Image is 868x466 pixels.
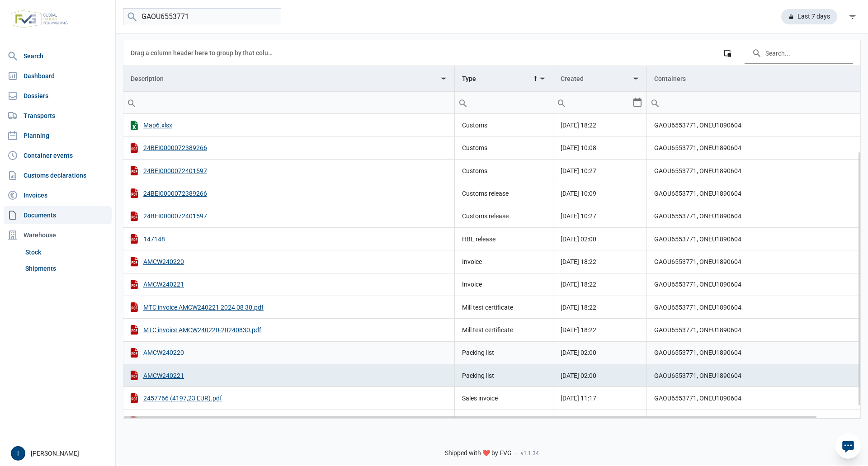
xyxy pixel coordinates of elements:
td: Packing list [455,341,553,364]
div: [PERSON_NAME] [11,446,110,461]
td: Filter cell [553,92,647,114]
a: Documents [4,206,112,224]
td: Sales invoice [455,387,553,410]
span: Show filter options for column 'Description' [440,75,447,82]
span: [DATE] 18:22 [561,326,596,334]
div: Search box [123,92,140,113]
span: [DATE] 10:27 [561,167,596,174]
td: Column Description [123,66,455,92]
div: 24BEI0000072389266 [131,188,447,198]
a: Transports [4,107,112,125]
div: Search box [647,92,663,113]
div: 24BEI0000072389266 [131,143,447,153]
td: Customs release [455,205,553,227]
input: Search documents [123,8,281,26]
a: Stock [22,244,112,260]
span: - [515,449,517,457]
td: Sales invoice [455,410,553,432]
div: AMCW240220 [131,348,447,358]
div: Select [632,92,643,113]
a: Container events [4,146,112,165]
div: MTC invoice AMCW240220-20240830.pdf [131,325,447,334]
span: [DATE] 18:22 [561,258,596,265]
div: AMCW240221 [131,371,447,380]
div: filter [844,9,861,25]
span: [DATE] 11:17 [561,395,596,402]
a: Planning [4,127,112,145]
td: Column Created [553,66,647,92]
div: Description [131,75,164,82]
td: Mill test certificate [455,319,553,341]
div: AMCW240221 [131,280,447,289]
div: Created [561,75,584,82]
span: v1.1.34 [521,450,539,457]
div: Warehouse [4,226,112,244]
td: Filter cell [455,92,553,114]
td: Customs [455,137,553,159]
td: Customs [455,160,553,182]
div: 147148 [131,234,447,244]
input: Filter cell [553,92,632,113]
td: Customs release [455,182,553,205]
span: Show filter options for column 'Type' [539,75,546,82]
div: Drag a column header here to group by that column [131,46,276,60]
div: Last 7 days [781,9,837,24]
div: Search box [455,92,471,113]
td: Mill test certificate [455,296,553,319]
div: 2457766 (4197,23 EUR).pdf [131,393,447,403]
span: [DATE] 18:22 [561,304,596,311]
img: FVG - Global freight forwarding [7,7,71,32]
input: Filter cell [123,92,454,113]
div: 24BEI0000072401597 [131,212,447,221]
td: HBL release [455,228,553,250]
div: AMCW240220 [131,257,447,266]
div: Type [462,75,476,82]
a: Shipments [22,260,112,277]
a: Dossiers [4,87,112,105]
span: Show filter options for column 'Created' [632,75,639,82]
span: [DATE] 10:09 [561,190,596,197]
input: Filter cell [455,92,553,113]
a: Customs declarations [4,166,112,184]
td: Customs [455,114,553,137]
span: Shipped with ❤️ by FVG [445,449,512,457]
td: Packing list [455,364,553,387]
div: Search box [553,92,570,113]
a: Invoices [4,186,112,204]
span: [DATE] 02:00 [561,235,596,243]
span: [DATE] 18:22 [561,281,596,288]
span: [DATE] 18:22 [561,122,596,129]
div: Containers [654,75,686,82]
div: 24BEI0000072401597 [131,166,447,175]
td: Invoice [455,273,553,296]
input: Search in the data grid [745,42,853,64]
div: Column Chooser [719,45,736,61]
td: Filter cell [123,92,455,114]
div: Data grid toolbar [131,40,853,66]
td: Column Type [455,66,553,92]
div: Map6.xlsx [131,121,447,130]
a: Search [4,47,112,65]
span: [DATE] 02:00 [561,349,596,356]
button: I [11,446,25,461]
span: [DATE] 10:27 [561,212,596,220]
td: Invoice [455,250,553,273]
div: MTC invoice AMCW240221 2024 08 30.pdf [131,302,447,312]
span: [DATE] 02:00 [561,372,596,379]
span: [DATE] 10:08 [561,144,596,151]
a: Dashboard [4,67,112,85]
div: Data grid with 16 rows and 4 columns [123,40,860,419]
